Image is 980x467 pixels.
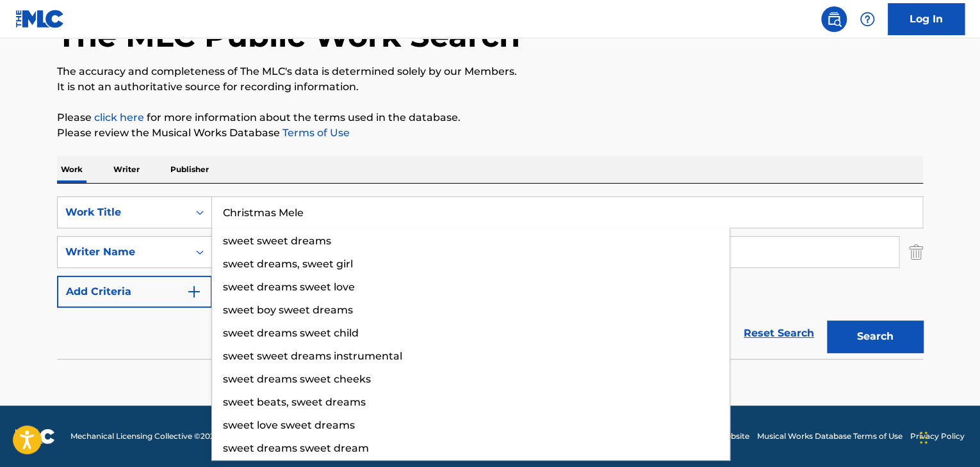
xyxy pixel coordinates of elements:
[223,373,371,385] span: sweet dreams sweet cheeks
[94,111,144,123] a: click here
[826,12,842,27] img: search
[65,205,181,220] div: Work Title
[57,110,923,125] p: Please for more information about the terms used in the database.
[223,419,355,431] span: sweet love sweet dreams
[223,304,353,316] span: sweet boy sweet dreams
[57,79,923,95] p: It is not an authoritative source for recording information.
[737,319,821,347] a: Reset Search
[910,431,965,442] a: Privacy Policy
[57,125,923,141] p: Please review the Musical Works Database
[223,235,331,247] span: sweet sweet dreams
[280,127,350,139] a: Terms of Use
[57,156,86,183] p: Work
[223,350,402,362] span: sweet sweet dreams instrumental
[223,327,359,339] span: sweet dreams sweet child
[860,12,875,27] img: help
[57,64,923,79] p: The accuracy and completeness of The MLC's data is determined solely by our Members.
[223,442,369,454] span: sweet dreams sweet dream
[70,431,219,442] span: Mechanical Licensing Collective © 2025
[909,236,923,268] img: Delete Criterion
[920,418,927,457] div: Drag
[65,244,181,260] div: Writer Name
[854,6,880,32] div: Help
[186,284,202,299] img: 9d2ae6d4665cec9f34b9.svg
[15,10,65,28] img: MLC Logo
[916,406,980,467] iframe: Chat Widget
[223,396,366,408] span: sweet beats, sweet dreams
[15,429,55,444] img: logo
[110,156,143,183] p: Writer
[167,156,213,183] p: Publisher
[57,276,212,308] button: Add Criteria
[821,6,847,32] a: Public Search
[757,431,902,442] a: Musical Works Database Terms of Use
[57,196,923,359] form: Search Form
[223,281,355,293] span: sweet dreams sweet love
[888,3,965,35] a: Log In
[223,258,353,270] span: sweet dreams, sweet girl
[827,321,923,352] button: Search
